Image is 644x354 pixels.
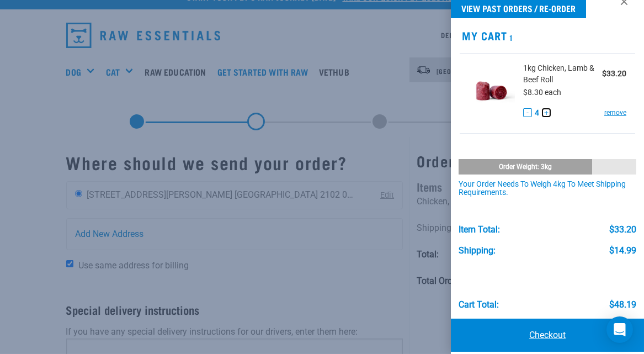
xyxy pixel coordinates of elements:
[459,246,496,256] div: Shipping:
[542,108,551,117] button: +
[535,107,539,119] span: 4
[451,319,644,352] a: Checkout
[507,35,514,39] span: 1
[469,62,515,119] img: Chicken, Lamb & Beef Roll
[523,108,532,117] button: -
[459,225,500,235] div: Item Total:
[523,62,602,86] span: 1kg Chicken, Lamb & Beef Roll
[609,225,636,235] div: $33.20
[459,300,499,310] div: Cart total:
[459,159,592,175] div: Order weight: 3kg
[459,180,637,198] div: Your order needs to weigh 4kg to meet shipping requirements.
[523,88,561,97] span: $8.30 each
[602,69,626,78] strong: $33.20
[609,246,636,256] div: $14.99
[606,316,633,343] div: Open Intercom Messenger
[604,108,626,118] a: remove
[609,300,636,310] div: $48.19
[451,29,644,42] h2: My Cart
